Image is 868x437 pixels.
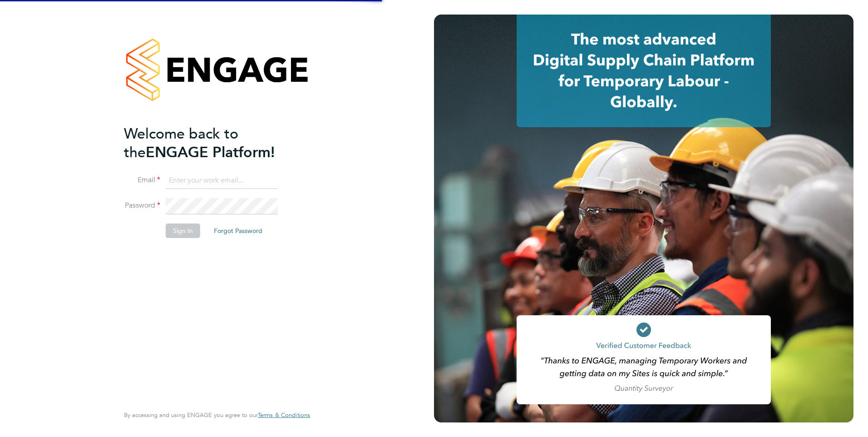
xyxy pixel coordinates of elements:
label: Email [124,175,160,185]
h2: ENGAGE Platform! [124,124,301,162]
button: Sign In [166,223,200,238]
button: Forgot Password [207,223,270,238]
span: By accessing and using ENGAGE you agree to our [124,411,310,419]
a: Terms & Conditions [258,412,310,419]
input: Enter your work email... [166,173,278,189]
span: Welcome back to the [124,125,238,161]
label: Password [124,201,160,210]
span: Terms & Conditions [258,411,310,419]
